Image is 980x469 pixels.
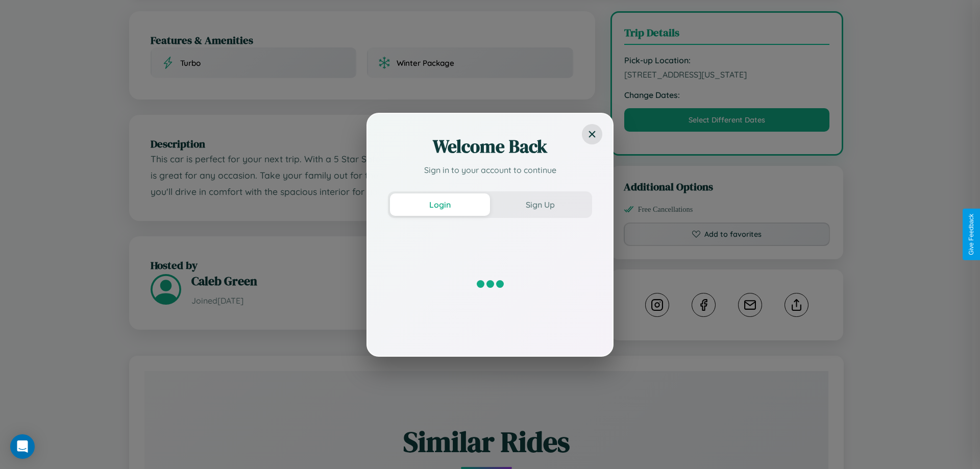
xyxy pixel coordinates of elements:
[490,193,590,216] button: Sign Up
[388,134,592,159] h2: Welcome Back
[10,434,35,459] div: Open Intercom Messenger
[388,164,592,176] p: Sign in to your account to continue
[390,193,490,216] button: Login
[968,214,975,255] div: Give Feedback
